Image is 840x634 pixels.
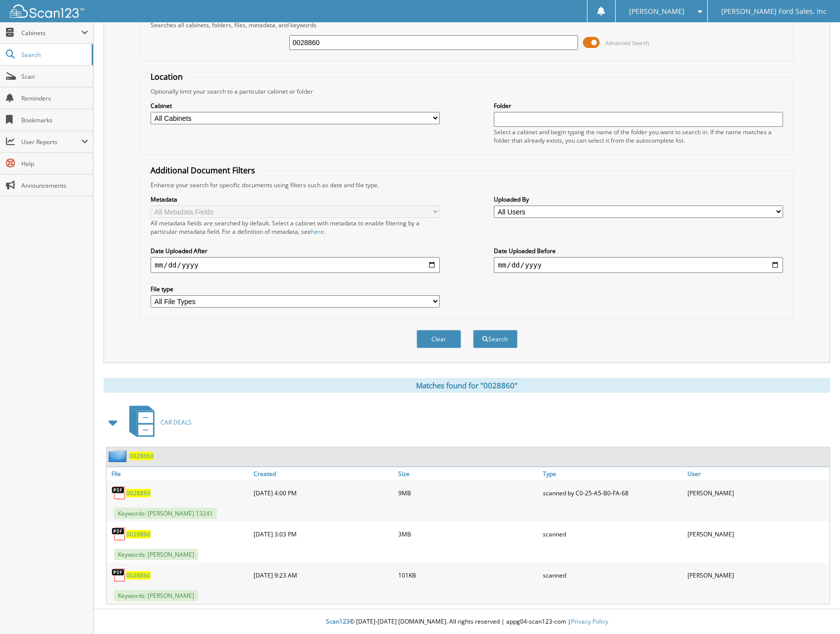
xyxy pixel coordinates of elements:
[146,165,260,176] legend: Additional Document Filters
[21,159,88,168] span: Help
[540,483,685,503] div: scanned by C0-25-A5-B0-FA-68
[473,330,518,348] button: Search
[540,565,685,585] div: scanned
[151,257,439,273] input: start
[494,257,783,273] input: end
[571,617,608,626] a: Privacy Policy
[396,524,540,544] div: 3MB
[21,72,88,81] span: Scan
[94,610,840,634] div: © [DATE]-[DATE] [DOMAIN_NAME]. All rights reserved | appg04-scan123-com |
[790,586,840,634] iframe: Chat Widget
[685,483,830,503] div: [PERSON_NAME]
[21,116,88,124] span: Bookmarks
[685,524,830,544] div: [PERSON_NAME]
[326,617,350,626] span: Scan123
[151,195,439,204] label: Metadata
[685,467,830,480] a: User
[494,102,783,110] label: Folder
[540,524,685,544] div: scanned
[721,8,827,14] span: [PERSON_NAME] Ford Sales, Inc
[126,530,151,538] a: 0028860
[251,565,396,585] div: [DATE] 9:23 AM
[494,128,783,145] div: Select a cabinet and begin typing the name of the folder you want to search in. If the name match...
[417,330,461,348] button: Clear
[494,247,783,255] label: Date Uploaded Before
[396,483,540,503] div: 9MB
[146,181,787,189] div: Enhance your search for specific documents using filters such as date and file type.
[129,452,154,460] a: 0028860
[21,51,87,59] span: Search
[114,590,198,601] span: Keywords: [PERSON_NAME]
[21,138,81,146] span: User Reports
[151,285,439,293] label: File type
[21,29,81,37] span: Cabinets
[114,508,217,519] span: Keywords: [PERSON_NAME] 13241
[311,227,324,236] a: here
[685,565,830,585] div: [PERSON_NAME]
[251,467,396,480] a: Created
[21,181,88,190] span: Announcements
[21,94,88,103] span: Reminders
[146,71,188,82] legend: Location
[151,247,439,255] label: Date Uploaded After
[10,4,84,18] img: scan123-logo-white.svg
[111,485,126,500] img: PDF.png
[251,483,396,503] div: [DATE] 4:00 PM
[540,467,685,480] a: Type
[160,418,192,426] span: CAR DEALS
[126,489,151,497] a: 0028860
[396,565,540,585] div: 101KB
[126,571,151,580] a: 0028860
[111,527,126,541] img: PDF.png
[146,21,787,29] div: Searches all cabinets, folders, files, metadata, and keywords
[629,8,684,14] span: [PERSON_NAME]
[108,450,129,462] img: folder2.png
[123,403,192,442] a: CAR DEALS
[114,549,198,560] span: Keywords: [PERSON_NAME]
[104,378,830,393] div: Matches found for "0028860"
[251,524,396,544] div: [DATE] 3:03 PM
[151,102,439,110] label: Cabinet
[151,219,439,236] div: All metadata fields are searched by default. Select a cabinet with metadata to enable filtering b...
[396,467,540,480] a: Size
[111,568,126,582] img: PDF.png
[146,87,787,96] div: Optionally limit your search to a particular cabinet or folder
[605,39,649,47] span: Advanced Search
[494,195,783,204] label: Uploaded By
[106,467,251,480] a: File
